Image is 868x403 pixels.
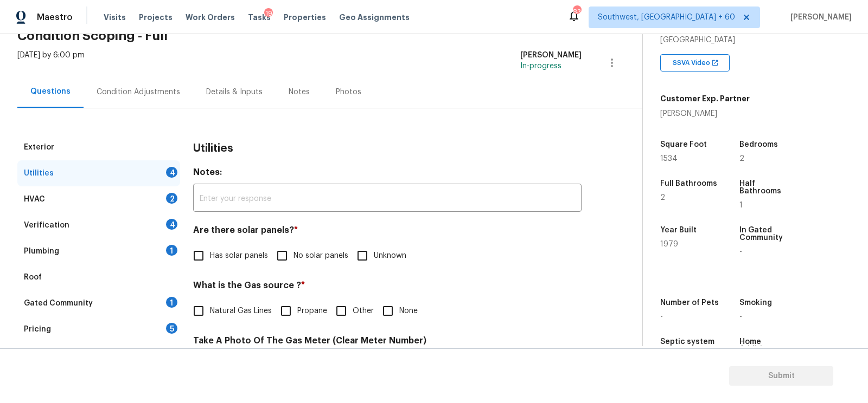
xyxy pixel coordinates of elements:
span: - [739,248,742,256]
div: Questions [30,86,71,97]
input: Enter your response [193,186,582,212]
h4: Take A Photo Of The Gas Meter (Clear Meter Number) [193,335,582,350]
span: No solar panels [293,250,348,262]
span: None [399,305,418,317]
h5: Home Additions [739,338,798,353]
h4: What is the Gas source ? [193,280,582,295]
span: Tasks [248,14,271,21]
div: Roof [24,272,42,283]
div: 1 [166,297,177,308]
span: Other [353,305,374,317]
span: 1 [739,201,743,209]
div: 4 [166,219,177,230]
h5: Septic system [660,338,714,346]
span: Maestro [37,12,73,23]
div: [DATE] by 6:00 pm [17,50,85,76]
img: Open In New Icon [711,59,719,67]
h4: Are there solar panels? [193,225,582,240]
span: Propane [297,305,327,317]
div: Verification [24,220,69,231]
div: [PERSON_NAME] [660,108,750,119]
div: 5 [166,323,177,334]
div: Plumbing [24,246,59,257]
span: 1534 [660,155,678,162]
div: [GEOGRAPHIC_DATA] [660,35,851,45]
span: SSVA Video [673,57,714,68]
div: Pricing [24,324,51,335]
div: Notes [289,87,310,97]
h5: Square Foot [660,141,707,148]
span: - [739,313,742,321]
div: 830 [573,6,580,17]
h5: Half Bathrooms [739,180,798,195]
span: - [660,313,663,321]
span: Work Orders [186,12,235,23]
h5: Bedrooms [739,141,778,148]
span: In-progress [520,62,561,70]
span: Unknown [374,250,406,262]
span: [PERSON_NAME] [786,12,852,23]
h5: Number of Pets [660,299,719,307]
span: Has solar panels [210,250,268,262]
span: 2 [660,194,665,201]
span: Properties [284,12,326,23]
div: [PERSON_NAME] [520,50,582,61]
div: Photos [336,87,361,97]
div: 4 [166,167,177,178]
span: Southwest, [GEOGRAPHIC_DATA] + 60 [598,12,735,23]
h4: Notes: [193,167,582,182]
div: Exterior [24,142,54,153]
div: 1 [166,245,177,256]
h5: In Gated Community [739,226,798,242]
div: Gated Community [24,298,93,309]
h3: Utilities [193,143,233,154]
div: 19 [264,8,273,19]
span: Visits [104,12,126,23]
div: HVAC [24,194,45,205]
span: 1979 [660,240,678,248]
div: SSVA Video [660,54,730,71]
span: Projects [139,12,173,23]
h5: Full Bathrooms [660,180,717,187]
h2: Condition Scoping - Full [17,30,642,41]
span: Geo Assignments [339,12,410,23]
div: 2 [166,193,177,204]
div: Utilities [24,168,54,179]
div: Details & Inputs [206,87,263,97]
span: Natural Gas Lines [210,305,272,317]
h5: Year Built [660,226,697,234]
h5: Customer Exp. Partner [660,93,750,104]
div: Condition Adjustments [97,87,180,97]
div: Add Area [17,342,180,368]
h5: Smoking [739,299,772,307]
span: 2 [739,155,744,162]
